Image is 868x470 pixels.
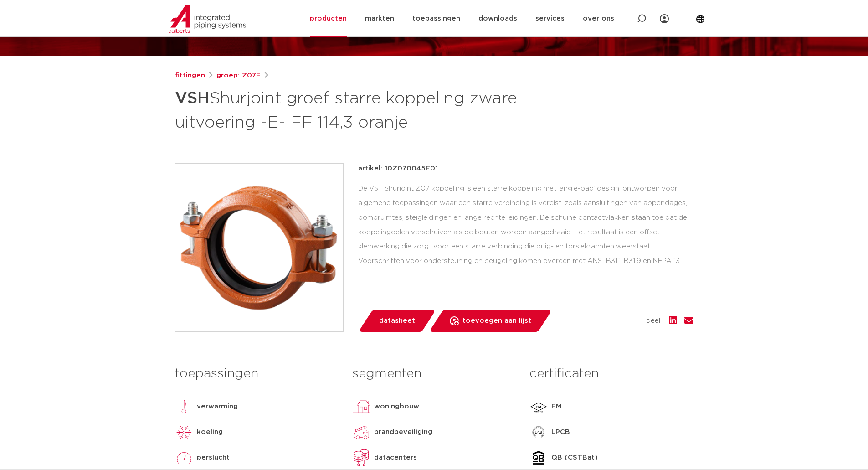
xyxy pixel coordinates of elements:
[374,427,432,438] p: brandbeveiliging
[462,314,531,328] span: toevoegen aan lijst
[358,181,693,269] div: De VSH Shurjoint Z07 koppeling is een starre koppeling met ‘angle-pad’ design, ontworpen voor alg...
[352,398,370,416] img: woningbouw
[374,452,417,463] p: datacenters
[379,314,415,328] span: datasheet
[358,310,436,332] a: datasheet
[175,90,210,107] strong: VSH
[352,365,516,383] h3: segmenten
[352,423,370,441] img: brandbeveiliging
[551,427,570,438] p: LPCB
[551,401,561,412] p: FM
[529,449,548,467] img: QB (CSTBat)
[646,315,662,326] span: deel:
[175,164,343,331] img: Product Image for VSH Shurjoint groef starre koppeling zware uitvoering -E- FF 114,3 oranje
[175,365,339,383] h3: toepassingen
[529,398,548,416] img: FM
[175,398,193,416] img: verwarming
[358,163,438,174] p: artikel: 10Z070045E01
[352,449,370,467] img: datacenters
[551,452,598,463] p: QB (CSTBat)
[529,365,693,383] h3: certificaten
[175,85,517,134] h1: Shurjoint groef starre koppeling zware uitvoering -E- FF 114,3 oranje
[374,401,419,412] p: woningbouw
[175,70,205,81] a: fittingen
[197,452,230,463] p: perslucht
[175,449,193,467] img: perslucht
[529,423,548,441] img: LPCB
[197,401,238,412] p: verwarming
[216,70,261,81] a: groep: Z07E
[197,427,223,438] p: koeling
[175,423,193,441] img: koeling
